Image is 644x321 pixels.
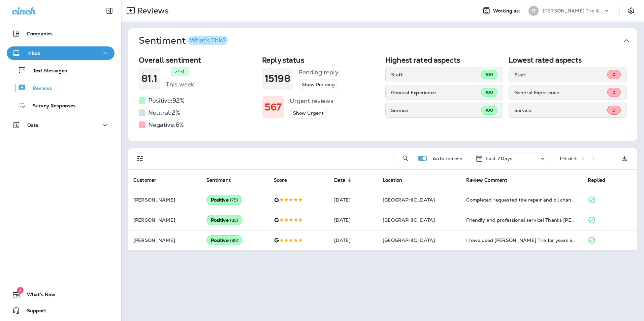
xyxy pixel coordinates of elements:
h2: Lowest rated aspects [509,56,626,64]
span: [GEOGRAPHIC_DATA] [383,237,435,243]
h1: 15198 [265,73,290,84]
button: Search Reviews [399,152,412,165]
button: Data [7,118,115,132]
p: Data [27,122,39,128]
button: Inbox [7,46,115,60]
div: Positive [206,215,243,225]
span: 100 [485,107,493,113]
p: +1 [180,68,185,75]
button: Settings [625,5,637,17]
span: Replied [588,177,614,183]
button: SentimentWhat's This? [133,28,643,53]
button: Collapse Sidebar [100,4,119,17]
span: [GEOGRAPHIC_DATA] [383,197,435,203]
span: 100 [485,90,493,95]
span: ( 85 ) [230,238,238,243]
button: Reviews [7,81,115,95]
h1: Sentiment [139,35,228,46]
span: 100 [485,72,493,77]
h1: 81.1 [141,73,158,84]
p: Text Messages [26,68,67,74]
span: Customer [133,177,156,183]
h5: Pending reply [298,67,339,78]
div: JT [528,6,539,16]
p: General Experience [391,90,481,95]
td: [DATE] [329,190,377,210]
p: [PERSON_NAME] [133,217,196,223]
h2: Reply status [262,56,380,64]
span: 0 [612,72,615,77]
span: Support [20,308,46,316]
span: Sentiment [206,177,231,183]
button: Show Urgent [290,108,327,119]
button: Show Pending [298,79,338,90]
p: Reviews [26,85,52,92]
span: Location [383,177,411,183]
button: Text Messages [7,63,115,77]
div: Positive [206,195,243,205]
p: Auto refresh [432,156,462,161]
span: Review Comment [466,177,507,183]
span: What's New [20,292,55,300]
p: Companies [27,31,53,36]
span: Date [334,177,346,183]
h2: Overall sentiment [139,56,257,64]
p: Inbox [27,50,40,56]
h5: Positive: 92 % [148,95,185,106]
span: 7 [17,287,24,294]
span: Working as: [493,8,522,14]
span: Customer [133,177,165,183]
div: What's This? [190,37,226,43]
h5: This week [166,79,194,90]
button: Support [7,304,115,317]
button: 7What's New [7,288,115,301]
td: [DATE] [329,230,377,250]
p: Reviews [135,6,169,16]
h1: 567 [265,102,282,113]
p: Service [514,108,607,113]
p: Survey Responses [26,103,75,109]
p: [PERSON_NAME] Tire & Auto [543,8,603,13]
button: What's This? [188,36,228,45]
div: SentimentWhat's This? [128,53,637,141]
span: Review Comment [466,177,516,183]
h5: Urgent reviews [290,96,333,106]
div: 1 - 3 of 3 [559,156,577,161]
span: Score [274,177,296,183]
p: General Experience [514,90,607,95]
h5: Neutral: 2 % [148,107,180,118]
p: [PERSON_NAME] [133,197,196,203]
div: Friendly and professional service! Thanks Ron! [466,217,577,223]
div: I have used Jensen Tire for years and have always had excellent service. [466,237,577,244]
p: Last 7 Days [486,156,513,161]
span: Location [383,177,402,183]
span: ( 85 ) [230,217,238,223]
p: [PERSON_NAME] [133,238,196,243]
span: [GEOGRAPHIC_DATA] [383,217,435,223]
button: Companies [7,27,115,40]
button: Export as CSV [618,152,631,165]
p: Service [391,108,481,113]
button: Survey Responses [7,98,115,112]
button: Filters [133,152,147,165]
div: Positive [206,235,243,245]
span: Replied [588,177,605,183]
span: Score [274,177,287,183]
div: Completed requested tire repair and oil change and customer service was very good [466,197,577,203]
h2: Highest rated aspects [385,56,503,64]
span: 0 [612,107,615,113]
p: Staff [391,72,481,77]
span: ( 75 ) [230,197,238,203]
td: [DATE] [329,210,377,230]
h5: Negative: 6 % [148,119,184,130]
p: Staff [514,72,607,77]
span: 0 [612,90,615,95]
span: Sentiment [206,177,239,183]
span: Date [334,177,354,183]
